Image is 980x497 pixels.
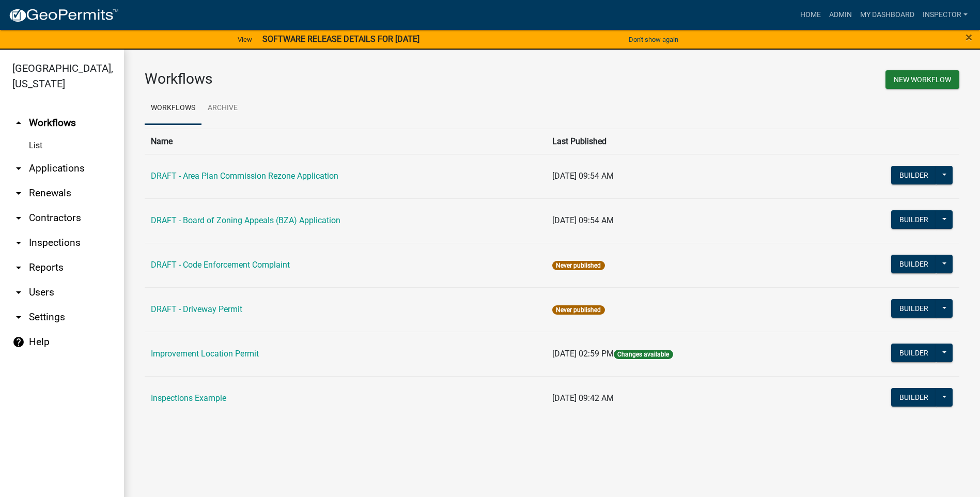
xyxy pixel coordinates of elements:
span: [DATE] 09:54 AM [552,171,614,181]
a: DRAFT - Code Enforcement Complaint [151,260,290,270]
button: Close [966,31,972,43]
button: Builder [891,166,937,184]
a: Improvement Location Permit [151,349,259,359]
a: My Dashboard [856,5,919,25]
i: arrow_drop_down [12,311,25,323]
span: Never published [552,261,604,270]
button: Builder [891,388,937,407]
th: Name [145,129,546,154]
i: arrow_drop_down [12,187,25,199]
a: Workflows [145,92,201,125]
button: New Workflow [885,70,959,89]
a: Archive [201,92,244,125]
button: Don't show again [625,31,682,48]
button: Builder [891,299,937,318]
a: DRAFT - Driveway Permit [151,304,242,314]
a: DRAFT - Area Plan Commission Rezone Application [151,171,338,181]
i: arrow_drop_up [12,117,25,129]
button: Builder [891,255,937,273]
span: [DATE] 09:42 AM [552,393,614,403]
span: [DATE] 02:59 PM [552,349,614,359]
a: Inspector [919,5,972,25]
span: × [966,30,972,44]
a: DRAFT - Board of Zoning Appeals (BZA) Application [151,215,340,225]
i: arrow_drop_down [12,212,25,224]
strong: SOFTWARE RELEASE DETAILS FOR [DATE] [262,34,419,44]
span: Never published [552,305,604,315]
a: View [234,31,256,48]
span: Changes available [614,350,673,359]
a: Inspections Example [151,393,226,403]
h3: Workflows [145,70,545,88]
i: help [12,336,25,348]
a: Home [796,5,825,25]
button: Builder [891,210,937,229]
th: Last Published [546,129,811,154]
span: [DATE] 09:54 AM [552,215,614,225]
i: arrow_drop_down [12,286,25,299]
a: Admin [825,5,856,25]
i: arrow_drop_down [12,237,25,249]
i: arrow_drop_down [12,261,25,274]
button: Builder [891,344,937,362]
i: arrow_drop_down [12,162,25,175]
